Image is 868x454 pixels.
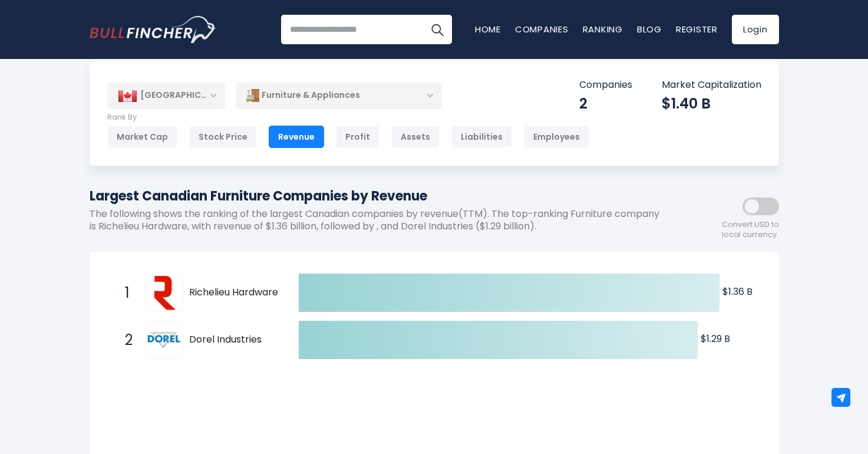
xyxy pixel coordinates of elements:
span: Richelieu Hardware [189,287,278,299]
button: Search [423,15,452,44]
div: $1.40 B [662,94,761,113]
a: Ranking [583,23,623,35]
div: Market Cap [107,126,177,148]
div: Furniture & Appliances [236,82,442,109]
a: Blog [637,23,662,35]
img: Bullfincher logo [90,16,217,43]
img: Dorel Industries [147,331,181,348]
div: 2 [579,94,632,113]
a: Companies [515,23,569,35]
a: Login [732,15,779,44]
a: Register [676,23,718,35]
div: Profit [336,126,379,148]
span: Dorel Industries [189,334,278,346]
span: 1 [119,283,131,303]
div: Assets [391,126,440,148]
span: 2 [119,330,131,350]
span: Convert USD to local currency [722,220,779,240]
div: Revenue [269,126,324,148]
div: Employees [524,126,589,148]
text: $1.36 B [722,285,753,298]
img: Richelieu Hardware [147,276,181,310]
h1: Largest Canadian Furniture Companies by Revenue [90,186,673,206]
div: [GEOGRAPHIC_DATA] [107,83,225,108]
div: Stock Price [189,126,257,148]
a: Go to homepage [90,16,216,43]
p: Rank By [107,113,589,123]
text: $1.29 B [701,332,730,346]
p: Market Capitalization [662,79,761,91]
a: Home [475,23,501,35]
p: The following shows the ranking of the largest Canadian companies by revenue(TTM). The top-rankin... [90,208,673,233]
div: Liabilities [451,126,512,148]
p: Companies [579,79,632,91]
